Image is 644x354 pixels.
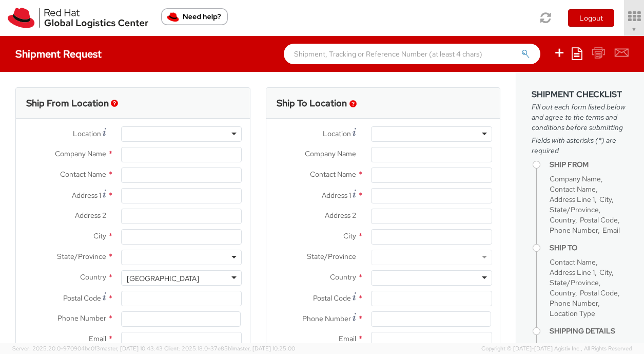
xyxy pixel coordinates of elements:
[284,44,540,64] input: Shipment, Tracking or Reference Number (at least 4 chars)
[232,345,295,352] span: master, [DATE] 10:25:00
[12,345,163,352] span: Server: 2025.20.0-970904bc0f3
[100,345,163,352] span: master, [DATE] 10:43:43
[550,268,595,277] span: Address Line 1
[310,170,356,179] span: Contact Name
[8,8,148,28] img: rh-logistics-00dfa346123c4ec078e1.svg
[599,268,612,277] span: City
[550,341,598,350] span: Shipment Type
[323,129,351,138] span: Location
[161,8,228,25] button: Need help?
[26,98,109,108] h3: Ship From Location
[313,293,351,303] span: Postal Code
[325,211,356,220] span: Address 2
[80,272,106,282] span: Country
[550,327,629,335] h4: Shipping Details
[89,334,106,343] span: Email
[550,161,629,169] h4: Ship From
[330,272,356,282] span: Country
[57,313,106,323] span: Phone Number
[55,149,106,158] span: Company Name
[568,9,614,27] button: Logout
[550,244,629,252] h4: Ship To
[580,215,618,225] span: Postal Code
[550,299,598,308] span: Phone Number
[550,205,599,214] span: State/Province
[550,195,595,204] span: Address Line 1
[15,48,102,60] h4: Shipment Request
[550,257,596,267] span: Contact Name
[63,293,101,303] span: Postal Code
[550,278,599,287] span: State/Province
[164,345,295,352] span: Client: 2025.18.0-37e85b1
[277,98,347,108] h3: Ship To Location
[305,149,356,158] span: Company Name
[550,288,575,297] span: Country
[307,252,356,261] span: State/Province
[60,170,106,179] span: Contact Name
[550,184,596,194] span: Contact Name
[339,334,356,343] span: Email
[550,309,595,318] span: Location Type
[93,231,106,240] span: City
[550,226,598,235] span: Phone Number
[481,345,632,353] span: Copyright © [DATE]-[DATE] Agistix Inc., All Rights Reserved
[599,195,612,204] span: City
[631,25,637,33] span: ▼
[550,215,575,225] span: Country
[532,135,629,156] span: Fields with asterisks (*) are required
[532,90,629,99] h3: Shipment Checklist
[550,174,601,183] span: Company Name
[532,102,629,133] span: Fill out each form listed below and agree to the terms and conditions before submitting
[75,211,106,220] span: Address 2
[302,314,351,323] span: Phone Number
[127,273,199,284] div: [GEOGRAPHIC_DATA]
[580,288,618,297] span: Postal Code
[72,191,101,200] span: Address 1
[73,129,101,138] span: Location
[343,231,356,240] span: City
[322,191,351,200] span: Address 1
[602,226,620,235] span: Email
[57,252,106,261] span: State/Province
